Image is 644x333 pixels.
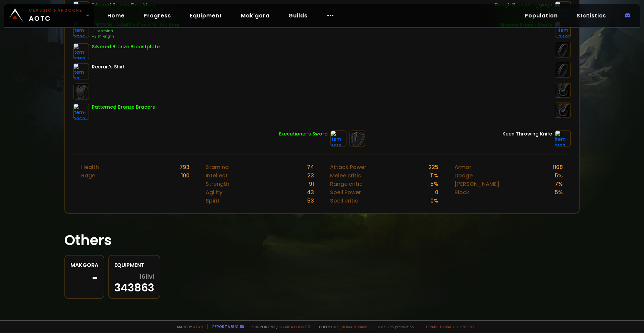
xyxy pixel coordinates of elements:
div: Stamina [206,163,229,171]
div: +1 Stamina [92,29,180,34]
img: item-38 [73,63,89,79]
span: Checkout [315,324,370,329]
a: Statistics [571,9,611,22]
div: 1168 [553,163,563,171]
small: Classic Hardcore [29,7,83,13]
div: Patterned Bronze Bracers [92,104,155,111]
div: 23 [307,171,314,180]
h1: Others [64,230,580,251]
div: Agility [206,188,222,197]
a: Privacy [440,324,454,329]
div: - [70,273,98,283]
div: 7 % [555,180,563,188]
a: Makgora- [64,255,104,299]
div: 43 [307,188,314,197]
div: Range critic [330,180,363,188]
span: v. d752d5 - production [374,324,414,329]
div: Rage [81,171,95,180]
div: Spell critic [330,197,358,205]
div: 5 % [430,180,438,188]
div: 100 [181,171,190,180]
div: Melee critic [330,171,361,180]
a: Progress [138,9,176,22]
span: 16 ilvl [140,273,154,280]
a: Population [519,9,563,22]
div: 91 [309,180,314,188]
a: Terms [425,324,437,329]
a: Report a bug [212,324,238,329]
div: 53 [307,197,314,205]
div: [PERSON_NAME] [454,180,499,188]
a: Equipment16ilvl343863 [108,255,160,299]
a: Equipment [184,9,227,22]
div: Spell Power [330,188,361,197]
div: 343863 [114,273,154,293]
img: item-9786 [73,21,89,38]
div: 5 % [555,171,563,180]
div: Keen Throwing Knife [502,130,552,137]
div: Strength [206,180,229,188]
div: Intellect [206,171,228,180]
a: Classic HardcoreAOTC [4,4,94,27]
span: Support me, [248,324,311,329]
img: item-4818 [330,130,346,147]
div: Equipment [114,261,154,269]
img: item-3107 [555,130,571,147]
a: Buy me a coffee [277,324,311,329]
div: 5 % [555,188,563,197]
div: Block [454,188,469,197]
a: Consent [457,324,475,329]
div: Spirit [206,197,220,205]
a: a fan [193,324,203,329]
div: Silvered Bronze Shoulders [92,1,155,8]
div: Attack Power [330,163,366,171]
div: 74 [307,163,314,171]
div: Makgora [70,261,98,269]
span: Made by [173,324,203,329]
div: Armor [454,163,471,171]
div: 793 [179,163,190,171]
span: AOTC [29,7,83,23]
a: Guilds [283,9,313,22]
div: Executioner's Sword [279,130,328,137]
div: 0 % [430,197,438,205]
div: 11 % [430,171,438,180]
a: Mak'gora [235,9,275,22]
div: Dodge [454,171,473,180]
img: item-2868 [73,104,89,120]
div: 0 [435,188,438,197]
div: Rough Bronze Leggings [495,1,552,8]
div: Recruit's Shirt [92,63,125,70]
div: 225 [428,163,438,171]
a: [DOMAIN_NAME] [340,324,370,329]
a: Home [102,9,130,22]
img: item-3482 [555,21,571,38]
div: Health [81,163,99,171]
div: Silvered Bronze Breastplate [92,43,160,50]
div: +2 Strength [92,34,180,39]
img: item-2869 [73,43,89,59]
